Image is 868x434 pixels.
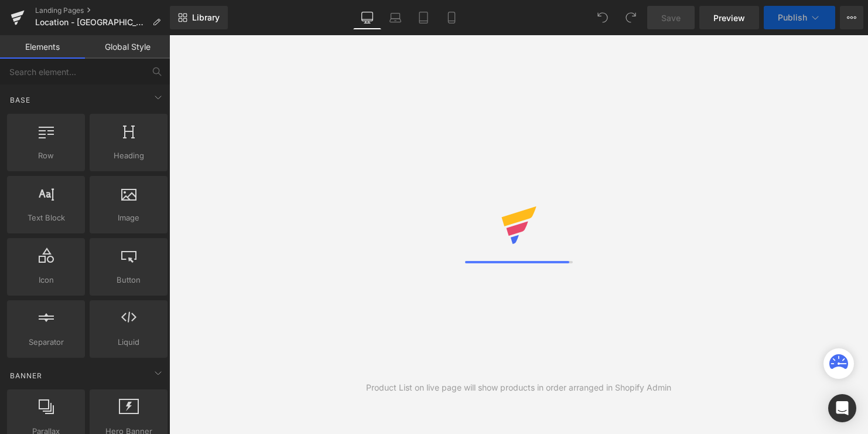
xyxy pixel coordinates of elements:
span: Button [93,274,164,286]
span: Heading [93,150,164,162]
button: Publish [764,6,835,29]
a: Desktop [353,6,381,29]
span: Save [661,12,681,24]
button: Undo [591,6,614,29]
span: Liquid [93,336,164,348]
a: Landing Pages [35,6,170,15]
span: Location - [GEOGRAPHIC_DATA] [35,18,148,27]
span: Banner [9,370,43,381]
a: New Library [170,6,228,29]
div: Open Intercom Messenger [828,394,856,422]
span: Image [93,212,164,224]
span: Icon [11,274,81,286]
span: Text Block [11,212,81,224]
button: More [840,6,863,29]
div: Product List on live page will show products in order arranged in Shopify Admin [366,381,671,394]
a: Preview [699,6,759,29]
a: Tablet [409,6,438,29]
button: Redo [619,6,643,29]
span: Base [9,94,32,106]
a: Mobile [438,6,466,29]
span: Preview [713,12,745,24]
span: Row [11,150,81,162]
a: Global Style [85,35,170,59]
span: Library [192,12,220,23]
a: Laptop [381,6,409,29]
span: Separator [11,336,81,348]
span: Publish [778,13,807,22]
